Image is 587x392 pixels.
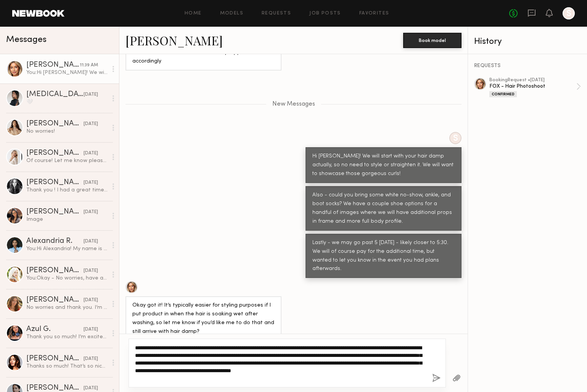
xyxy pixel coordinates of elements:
div: You: Okay - No worries, have a great rest of your week! [26,275,108,282]
a: Requests [262,11,291,16]
div: [PERSON_NAME] [26,355,84,363]
div: Alexandria R. [26,238,84,245]
div: You: Hi [PERSON_NAME]! We will start with your hair damp actually, so no need to style or straigh... [26,69,108,76]
div: [DATE] [84,385,98,392]
div: [DATE] [84,297,98,304]
a: Book model [403,37,462,43]
div: [MEDICAL_DATA][PERSON_NAME] [26,91,84,98]
a: Favorites [359,11,389,16]
div: [DATE] [84,355,98,363]
div: REQUESTS [474,63,581,69]
div: Thank you ! I had a great time with you as well :) can’t wait to see ! [26,186,108,194]
div: Hi [PERSON_NAME]! We will start with your hair damp actually, so no need to style or straighten i... [312,152,455,178]
div: [PERSON_NAME] [26,61,80,69]
div: Confirmed [489,91,517,97]
div: Thanks so much! That’s so nice of you guys. Everything looks amazing! [26,363,108,370]
div: Image [26,216,108,223]
a: bookingRequest •[DATE]FOX - Hair PhotoshootConfirmed [489,78,581,97]
div: [DATE] [84,209,98,216]
div: 🤍 [26,98,108,106]
a: [PERSON_NAME] [125,32,223,48]
div: [DATE] [84,238,98,245]
div: [DATE] [84,326,98,333]
a: S [563,7,575,19]
a: Models [220,11,243,16]
div: [DATE] [84,150,98,157]
div: [PERSON_NAME] [26,384,84,392]
div: History [474,37,581,46]
div: [PERSON_NAME] [26,179,84,186]
div: FOX - Hair Photoshoot [489,83,576,90]
div: No worries and thank you. I’m so glad you all love the content - It came out great! [26,304,108,311]
div: 11:39 AM [80,62,98,69]
div: booking Request • [DATE] [489,78,576,83]
div: No worries! [26,128,108,135]
span: New Messages [272,101,315,108]
div: [PERSON_NAME] [26,296,84,304]
div: [PERSON_NAME] [26,208,84,216]
div: [PERSON_NAME] [26,149,84,157]
div: [DATE] [84,120,98,128]
button: Book model [403,33,462,48]
div: [DATE] [84,267,98,275]
div: Also - could you bring some white no-show, ankle, and boot socks? We have a couple shoe options f... [312,191,455,226]
div: Thank you so much! I’m excited to look through them :) [26,333,108,341]
span: Messages [6,35,47,44]
div: Of course! Let me know please 🙏🏼 [26,157,108,164]
div: [DATE] [84,179,98,186]
div: Azul G. [26,326,84,333]
div: Okay got it! It’s typically easier for styling purposes if I put product in when the hair is soak... [132,301,275,363]
div: [PERSON_NAME] [26,267,84,275]
a: Home [185,11,202,16]
a: Job Posts [309,11,341,16]
div: [DATE] [84,91,98,98]
div: [PERSON_NAME] [26,120,84,128]
div: You: Hi Alexandria! My name is [PERSON_NAME], reaching out from [GEOGRAPHIC_DATA], an LA based ha... [26,245,108,252]
div: Lastly - we may go past 5 [DATE] - likely closer to 5:30. We will of course pay for the additiona... [312,239,455,274]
